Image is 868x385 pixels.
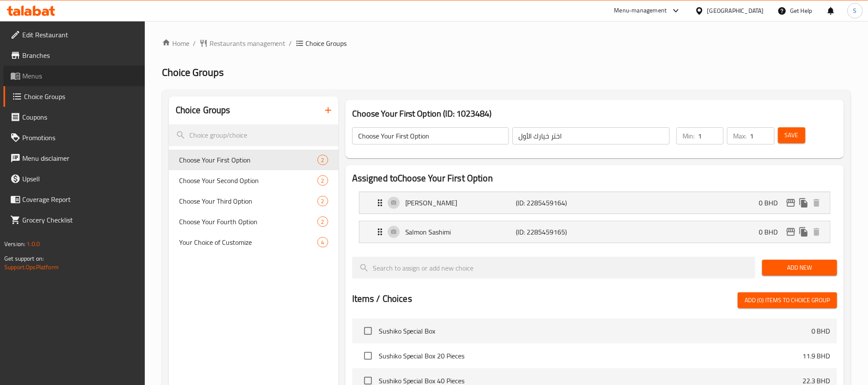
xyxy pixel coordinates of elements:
span: Grocery Checklist [22,215,138,225]
a: Coverage Report [3,189,145,210]
span: Branches [22,50,138,60]
div: Menu-management [614,6,667,16]
span: Restaurants management [210,38,286,48]
a: Grocery Checklist [3,210,145,230]
span: Sushiko Special Box [379,326,811,336]
button: duplicate [797,226,810,238]
span: 1.0.0 [27,238,40,250]
span: Choose Your First Option [179,155,317,165]
span: Edit Restaurant [22,30,138,40]
p: [PERSON_NAME] [405,198,516,208]
p: (ID: 2285459165) [516,227,590,237]
button: Add (0) items to choice group [738,292,837,308]
span: Version: [4,238,25,250]
div: Your Choice of Customize4 [169,232,338,253]
span: Upsell [22,174,138,184]
p: Salmon Sashimi [405,227,516,237]
span: Choose Your Third Option [179,196,317,206]
span: Select choice [359,322,377,340]
span: 4 [318,238,328,247]
button: Save [778,127,805,143]
span: Your Choice of Customize [179,237,317,247]
button: Add New [762,260,837,276]
span: Coverage Report [22,194,138,205]
nav: breadcrumb [162,38,851,48]
span: Choice Groups [162,63,224,82]
p: 11.9 BHD [802,351,830,361]
p: Min: [682,131,694,141]
a: Upsell [3,168,145,189]
a: Promotions [3,127,145,148]
h2: Items / Choices [352,292,412,305]
a: Home [162,38,189,48]
span: Add New [769,262,830,273]
a: Edit Restaurant [3,24,145,45]
input: search [352,257,755,279]
div: Choose Your First Option2 [169,150,338,170]
span: Choose Your Second Option [179,175,317,186]
li: Expand [352,217,837,247]
div: Choose Your Third Option2 [169,191,338,211]
button: edit [784,196,797,209]
a: Support.OpsPlatform [4,262,59,273]
div: Choices [317,155,328,165]
a: Menus [3,66,145,86]
div: Expand [359,221,830,243]
p: 0 BHD [759,198,784,208]
input: search [169,124,338,146]
span: Add (0) items to choice group [745,295,830,306]
p: Max: [733,131,746,141]
span: 2 [318,156,328,164]
span: Menu disclaimer [22,153,138,163]
span: Sushiko Special Box 20 Pieces [379,351,802,361]
button: delete [810,226,823,238]
span: Coupons [22,112,138,122]
span: Choice Groups [306,38,347,48]
span: Save [785,130,799,141]
li: Expand [352,188,837,217]
div: Expand [359,192,830,214]
span: Promotions [22,132,138,143]
div: [GEOGRAPHIC_DATA] [707,6,764,15]
p: 0 BHD [759,227,784,237]
div: Choices [317,175,328,186]
h3: Choose Your First Option (ID: 1023484) [352,107,837,120]
a: Choice Groups [3,86,145,107]
span: Menus [22,71,138,81]
a: Branches [3,45,145,66]
li: / [193,38,196,48]
span: Select choice [359,347,377,365]
div: Choose Your Second Option2 [169,170,338,191]
button: delete [810,196,823,209]
span: Get support on: [4,253,44,264]
div: Choices [317,196,328,206]
button: edit [784,226,797,238]
a: Coupons [3,107,145,127]
p: 0 BHD [811,326,830,336]
a: Menu disclaimer [3,148,145,168]
h2: Choice Groups [176,104,230,117]
span: Choice Groups [24,91,138,102]
div: Choices [317,217,328,227]
span: S [853,6,857,15]
a: Restaurants management [199,38,286,48]
div: Choose Your Fourth Option2 [169,211,338,232]
span: 2 [318,177,328,185]
button: duplicate [797,196,810,209]
li: / [289,38,292,48]
span: Choose Your Fourth Option [179,217,317,227]
p: (ID: 2285459164) [516,198,590,208]
span: 2 [318,218,328,226]
h2: Assigned to Choose Your First Option [352,172,837,185]
div: Choices [317,237,328,247]
span: 2 [318,197,328,205]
